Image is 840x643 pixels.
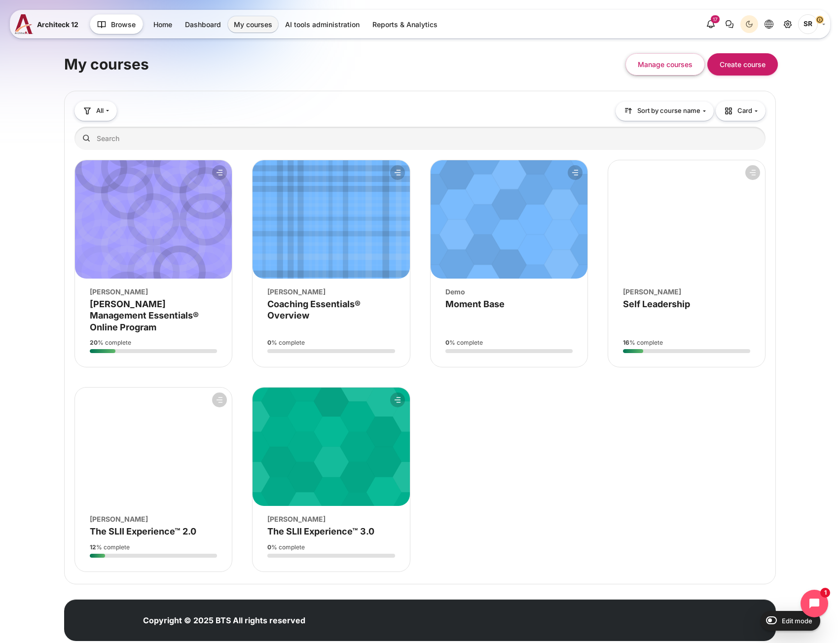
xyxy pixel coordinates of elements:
strong: 0 [267,543,271,551]
a: User menu [798,14,825,34]
a: Self Leadership [623,299,690,309]
a: A12 A12 Architeck 12 [15,14,82,34]
a: [PERSON_NAME] Management Essentials® Online Program [90,299,199,332]
button: Sorting drop-down menu [616,102,714,121]
div: [PERSON_NAME] [90,514,217,524]
a: Moment Base [445,299,505,309]
div: [PERSON_NAME] [623,286,750,297]
div: Demo [445,286,573,297]
a: The SLII Experience™ 3.0 [267,526,374,536]
span: Sort by course name [637,106,700,116]
div: % complete [445,338,573,347]
a: Reports & Analytics [366,16,443,33]
span: Songklod Riraroengjaratsaeng [798,14,818,34]
section: Content [64,29,776,584]
div: Course overview controls [74,101,766,152]
div: 17 [711,15,720,23]
button: Grouping drop-down menu [74,101,117,120]
span: Edit mode [782,617,812,625]
strong: 0 [267,339,271,346]
button: Light Mode Dark Mode [740,15,758,33]
div: Show notification window with 17 new notifications [702,15,720,33]
a: My courses [228,16,278,33]
span: Architeck 12 [37,19,78,30]
img: A12 [15,14,33,34]
div: % complete [90,543,217,552]
button: There are 0 unread conversations [721,15,738,33]
a: Site administration [779,15,797,33]
a: Coaching Essentials® Overview [267,299,361,321]
button: Browse [90,14,143,34]
span: Browse [111,19,136,30]
button: Create course [707,53,778,75]
input: Search [74,127,766,150]
h1: My courses [64,55,149,74]
button: Manage courses [625,53,705,75]
div: [PERSON_NAME] [267,286,395,297]
a: The SLII Experience™ 2.0 [90,526,196,536]
strong: 16 [623,339,629,346]
div: % complete [90,338,217,347]
a: Home [147,16,178,33]
strong: Copyright © 2025 BTS All rights reserved [143,615,305,625]
div: % complete [267,543,395,552]
strong: 12 [90,543,96,551]
div: % complete [623,338,750,347]
button: Languages [760,15,778,33]
span: All [96,106,104,116]
a: AI tools administration [279,16,365,33]
div: [PERSON_NAME] [90,286,217,297]
strong: 0 [445,339,449,346]
div: % complete [267,338,395,347]
section: Course overview [64,91,776,584]
button: Display drop-down menu [716,101,766,121]
strong: 20 [90,339,98,346]
span: Card [724,106,752,116]
div: Dark Mode [742,17,757,32]
div: [PERSON_NAME] [267,514,395,524]
a: Dashboard [179,16,227,33]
